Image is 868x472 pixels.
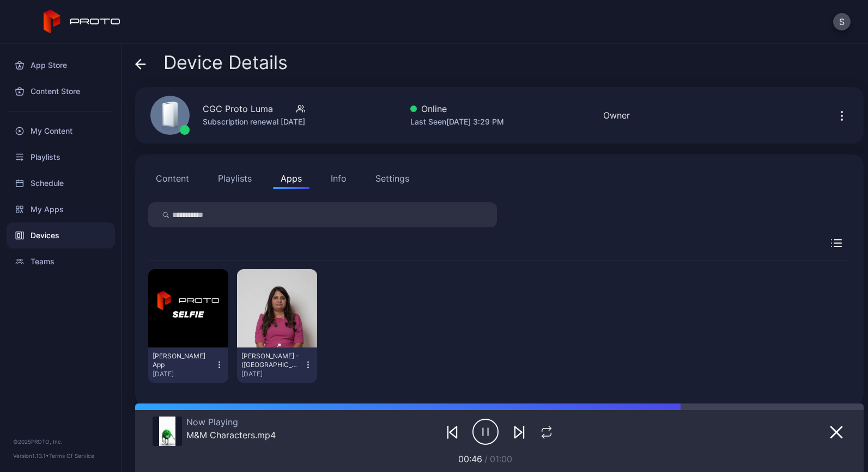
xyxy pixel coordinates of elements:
[323,167,354,189] button: Info
[7,118,115,144] a: My Content
[241,352,313,378] button: [PERSON_NAME] - ([GEOGRAPHIC_DATA])[DATE]
[490,454,512,464] span: 01:00
[7,249,115,275] a: Teams
[7,78,115,104] a: Content Store
[7,52,115,78] a: App Store
[163,52,288,73] span: Device Details
[458,454,482,464] span: 00:46
[49,452,94,459] a: Terms Of Service
[368,167,417,189] button: Settings
[833,13,851,30] button: S
[241,352,301,369] div: Ankita Agarwal - (Mars)
[153,370,215,378] div: [DATE]
[484,454,488,464] span: /
[241,370,304,378] div: [DATE]
[210,167,259,189] button: Playlists
[13,437,108,446] div: © 2025 PROTO, Inc.
[331,172,347,185] div: Info
[603,109,630,122] div: Owner
[7,170,115,196] a: Schedule
[273,167,309,189] button: Apps
[186,430,276,440] div: M&M Characters.mp4
[410,102,504,115] div: Online
[203,115,305,128] div: Subscription renewal [DATE]
[13,452,49,459] span: Version 1.13.1 •
[7,144,115,170] a: Playlists
[375,172,409,185] div: Settings
[7,196,115,222] a: My Apps
[153,352,224,378] button: [PERSON_NAME] App[DATE]
[410,115,504,128] div: Last Seen [DATE] 3:29 PM
[148,167,197,189] button: Content
[7,222,115,249] a: Devices
[203,102,273,115] div: CGC Proto Luma
[186,417,276,427] div: Now Playing
[153,352,213,369] div: David Selfie App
